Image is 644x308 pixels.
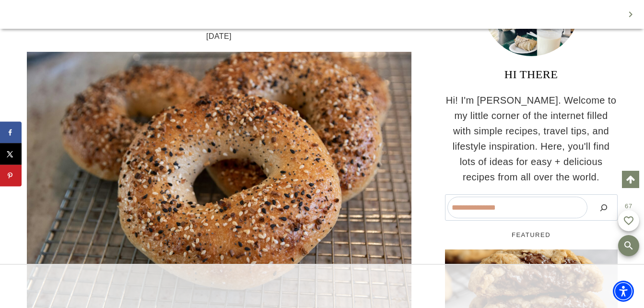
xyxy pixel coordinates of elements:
time: [DATE] [206,30,232,43]
p: Hi! I'm [PERSON_NAME]. Welcome to my little corner of the internet filled with simple recipes, tr... [445,93,618,185]
h3: HI THERE [445,66,618,83]
div: Accessibility Menu [613,281,634,302]
a: Scroll to top [622,171,639,188]
h5: FEATURED [445,230,618,240]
